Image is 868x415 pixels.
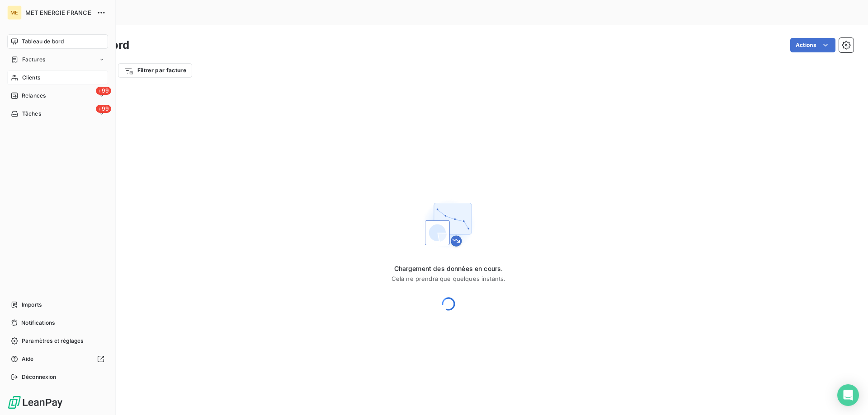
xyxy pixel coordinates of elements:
span: Notifications [21,319,55,327]
span: Tableau de bord [22,37,64,46]
img: Logo LeanPay [7,395,63,410]
button: Actions [790,38,835,52]
span: Déconnexion [22,373,57,381]
span: Cela ne prendra que quelques instants. [392,275,506,282]
span: Factures [22,56,45,64]
a: Aide [7,352,108,366]
span: Paramètres et réglages [22,337,83,345]
span: Relances [22,92,46,100]
span: Imports [22,301,42,309]
button: Filtrer par facture [118,63,192,78]
span: +99 [96,87,111,95]
img: First time [420,196,477,253]
span: +99 [96,105,111,113]
div: Open Intercom Messenger [837,384,859,406]
span: Tâches [22,110,41,118]
span: Clients [22,74,40,82]
span: Chargement des données en cours. [392,264,506,273]
span: Aide [22,355,34,363]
